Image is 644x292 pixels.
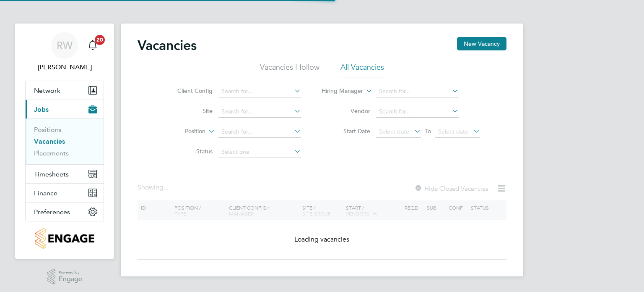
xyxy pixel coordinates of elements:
[138,37,197,54] h2: Vacancies
[376,86,459,97] input: Search for...
[26,165,104,183] button: Timesheets
[218,86,301,97] input: Search for...
[164,107,213,115] label: Site
[26,118,104,164] div: Jobs
[164,87,213,95] label: Client Config
[59,269,82,276] span: Powered by
[25,62,104,72] span: Richard Walsh
[414,184,488,192] label: Hide Closed Vacancies
[164,147,213,155] label: Status
[322,107,370,115] label: Vendor
[34,208,70,216] span: Preferences
[157,127,205,136] label: Position
[26,203,104,221] button: Preferences
[315,87,363,95] label: Hiring Manager
[322,127,370,135] label: Start Date
[164,183,169,192] span: ...
[379,128,409,135] span: Select date
[34,170,69,178] span: Timesheets
[95,35,105,45] span: 20
[218,106,301,118] input: Search for...
[26,81,104,100] button: Network
[26,100,104,118] button: Jobs
[423,126,434,137] span: To
[26,184,104,202] button: Finance
[25,32,104,72] a: RW[PERSON_NAME]
[376,106,459,118] input: Search for...
[34,87,60,95] span: Network
[218,126,301,138] input: Search for...
[34,149,69,157] a: Placements
[57,40,73,51] span: RW
[35,228,94,249] img: countryside-properties-logo-retina.png
[218,146,301,158] input: Select one
[457,37,506,50] button: New Vacancy
[34,137,65,145] a: Vacancies
[34,126,62,134] a: Positions
[340,62,384,77] li: All Vacancies
[25,228,104,249] a: Go to home page
[84,32,101,59] a: 20
[438,128,468,135] span: Select date
[34,105,49,113] span: Jobs
[138,183,170,192] div: Showing
[15,24,114,259] nav: Main navigation
[260,62,319,77] li: Vacancies I follow
[47,269,83,285] a: Powered byEngage
[34,189,57,197] span: Finance
[59,276,82,283] span: Engage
